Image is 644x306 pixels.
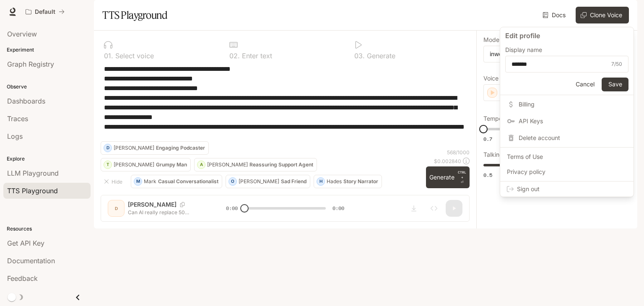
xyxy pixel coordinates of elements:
[519,117,627,125] span: API Keys
[519,134,627,142] span: Delete account
[507,168,627,176] span: Privacy policy
[502,149,632,164] a: Terms of Use
[602,78,628,91] button: Save
[505,47,542,53] p: Display name
[502,164,632,179] a: Privacy policy
[611,60,622,68] div: 7 / 50
[571,78,598,91] button: Cancel
[502,130,632,145] div: Delete account
[502,114,632,129] a: API Keys
[502,97,632,112] a: Billing
[505,31,628,41] p: Edit profile
[507,153,627,161] span: Terms of Use
[517,185,627,193] span: Sign out
[519,100,627,109] span: Billing
[500,182,634,197] div: Sign out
